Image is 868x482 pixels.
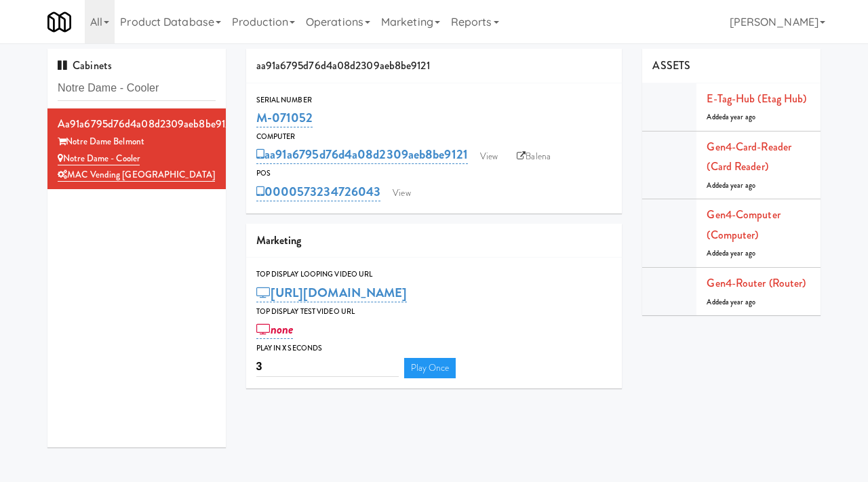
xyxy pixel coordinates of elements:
[707,180,755,190] span: Added
[58,76,216,101] input: Search cabinets
[510,146,557,167] a: Balena
[652,58,690,73] span: ASSETS
[707,297,755,307] span: Added
[256,320,294,339] a: none
[47,108,226,189] li: aa91a6795d76d4a08d2309aeb8be9121Notre Dame Belmont Notre Dame - CoolerMAC Vending [GEOGRAPHIC_DATA]
[58,58,112,73] span: Cabinets
[256,342,612,355] div: Play in X seconds
[58,152,140,165] a: Notre Dame - Cooler
[707,139,791,175] a: Gen4-card-reader (Card Reader)
[256,268,612,281] div: Top Display Looping Video Url
[707,112,755,122] span: Added
[246,49,623,83] div: aa91a6795d76d4a08d2309aeb8be9121
[726,248,755,258] span: a year ago
[256,108,313,127] a: M-071052
[707,275,806,291] a: Gen4-router (Router)
[726,112,755,122] span: a year ago
[404,358,456,378] a: Play Once
[256,233,302,248] span: Marketing
[256,182,381,201] a: 0000573234726043
[473,146,505,167] a: View
[47,10,71,34] img: Micromart
[58,168,215,182] a: MAC Vending [GEOGRAPHIC_DATA]
[726,297,755,307] span: a year ago
[256,167,612,180] div: POS
[256,145,468,164] a: aa91a6795d76d4a08d2309aeb8be9121
[58,114,216,134] div: aa91a6795d76d4a08d2309aeb8be9121
[707,207,780,243] a: Gen4-computer (Computer)
[256,94,612,107] div: Serial Number
[256,130,612,144] div: Computer
[256,283,408,302] a: [URL][DOMAIN_NAME]
[707,248,755,258] span: Added
[256,305,612,319] div: Top Display Test Video Url
[726,180,755,190] span: a year ago
[58,134,216,150] div: Notre Dame Belmont
[707,91,806,106] a: E-tag-hub (Etag Hub)
[386,183,417,203] a: View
